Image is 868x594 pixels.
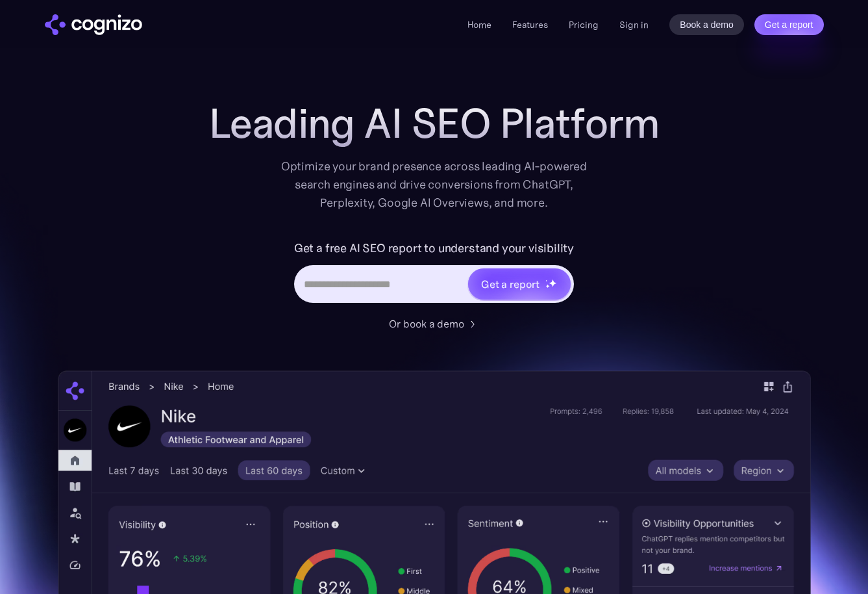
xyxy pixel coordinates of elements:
div: Get a report [481,276,539,292]
label: Get a free AI SEO report to understand your visibility [294,238,574,259]
a: Or book a demo [389,316,480,331]
img: star [545,279,547,281]
a: Home [467,19,491,31]
a: Get a reportstarstarstar [467,267,572,301]
img: star [545,284,550,289]
div: Or book a demo [389,316,464,331]
img: cognizo logo [45,14,142,35]
form: Hero URL Input Form [294,238,574,309]
a: Features [512,19,548,31]
a: home [45,14,142,35]
a: Sign in [619,17,649,32]
a: Pricing [569,19,599,31]
div: Optimize your brand presence across leading AI-powered search engines and drive conversions from ... [275,157,594,212]
img: star [549,279,557,287]
h1: Leading AI SEO Platform [209,100,660,147]
a: Book a demo [669,14,744,35]
a: Get a report [754,14,824,35]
